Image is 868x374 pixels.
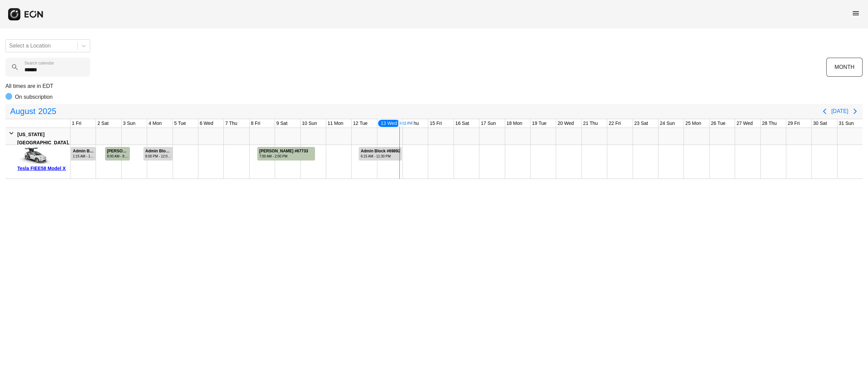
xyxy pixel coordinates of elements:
[735,119,754,128] div: 27 Wed
[15,93,53,101] p: On subscription
[5,82,863,90] p: All times are in EDT
[684,119,703,128] div: 25 Mon
[786,119,801,128] div: 29 Fri
[145,154,172,159] div: 8:00 PM - 12:00 AM
[257,145,316,161] div: Rented for 3 days by Jake Hannan Current status is completed
[826,58,863,77] button: MONTH
[73,154,95,159] div: 1:15 AM - 11:45 PM
[658,119,676,128] div: 24 Sun
[531,119,548,128] div: 19 Tue
[17,130,69,155] div: [US_STATE][GEOGRAPHIC_DATA], [GEOGRAPHIC_DATA]
[377,119,400,128] div: 13 Wed
[73,149,95,154] div: Admin Block #68253
[710,119,727,128] div: 26 Tue
[428,119,443,128] div: 15 Fri
[505,119,524,128] div: 18 Mon
[582,119,599,128] div: 21 Thu
[259,154,308,159] div: 7:00 AM - 2:00 PM
[71,119,83,128] div: 1 Fri
[852,9,860,17] span: menu
[259,149,308,154] div: [PERSON_NAME] #67733
[326,119,345,128] div: 11 Mon
[105,145,130,161] div: Rented for 1 days by Eyasu McCall Current status is completed
[24,60,54,66] label: Search calendar
[812,119,828,128] div: 30 Sat
[224,119,239,128] div: 7 Thu
[143,145,173,161] div: Rented for 2 days by Admin Block Current status is rental
[761,119,778,128] div: 28 Thu
[556,119,575,128] div: 20 Wed
[173,119,188,128] div: 5 Tue
[17,164,68,172] div: Tesla FIEE58 Model X
[479,119,497,128] div: 17 Sun
[831,105,848,117] button: [DATE]
[71,145,96,161] div: Rented for 3 days by Admin Block Current status is rental
[454,119,470,128] div: 16 Sat
[147,119,163,128] div: 4 Mon
[17,147,51,164] img: car
[122,119,137,128] div: 3 Sun
[607,119,622,128] div: 22 Fri
[361,154,400,159] div: 6:15 AM - 11:30 PM
[633,119,649,128] div: 23 Sat
[361,149,400,154] div: Admin Block #69892
[6,105,60,118] button: August2025
[818,105,831,118] button: Previous page
[145,149,172,154] div: Admin Block #68745
[107,154,129,159] div: 8:00 AM - 8:00 AM
[198,119,215,128] div: 6 Wed
[403,119,420,128] div: 14 Thu
[9,105,37,118] span: August
[837,119,855,128] div: 31 Sun
[358,145,402,161] div: Rented for 2 days by Admin Block Current status is rental
[250,119,262,128] div: 8 Fri
[107,149,129,154] div: [PERSON_NAME] #66856
[301,119,318,128] div: 10 Sun
[352,119,369,128] div: 12 Tue
[848,105,862,118] button: Next page
[37,105,58,118] span: 2025
[96,119,110,128] div: 2 Sat
[275,119,289,128] div: 9 Sat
